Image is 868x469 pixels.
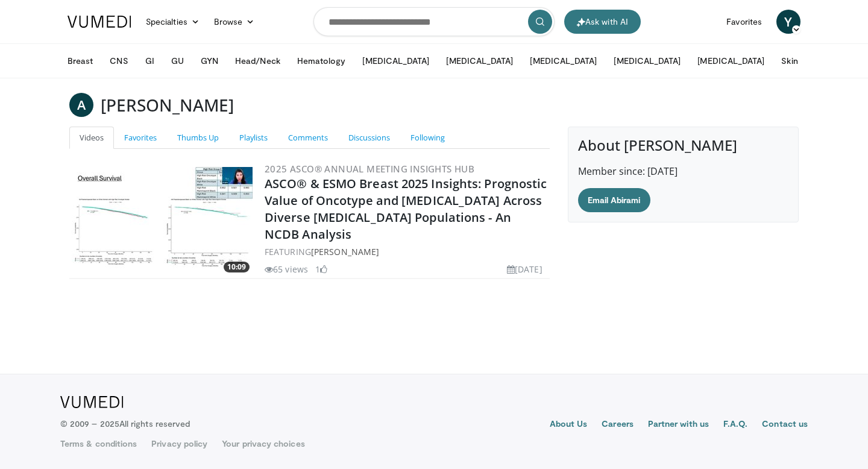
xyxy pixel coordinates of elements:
a: Specialties [139,10,207,34]
button: Hematology [290,49,353,73]
a: Comments [278,127,338,149]
button: Skin [774,49,805,73]
p: © 2009 – 2025 [60,418,190,430]
a: Playlists [229,127,278,149]
p: Member since: [DATE] [578,164,788,178]
div: FEATURING [265,245,547,258]
a: Browse [207,10,262,34]
a: Discussions [338,127,400,149]
span: 10:09 [224,262,250,272]
button: [MEDICAL_DATA] [355,49,436,73]
a: Y [776,10,800,34]
a: Contact us [762,418,808,432]
a: ASCO® & ESMO Breast 2025 Insights: Prognostic Value of Oncotype and [MEDICAL_DATA] Across Diverse... [265,175,547,242]
button: [MEDICAL_DATA] [439,49,520,73]
a: Thumbs Up [167,127,229,149]
a: Privacy policy [151,438,207,450]
li: [DATE] [507,263,542,275]
a: 10:09 [72,167,253,269]
input: Search topics, interventions [313,7,555,36]
a: Your privacy choices [222,438,304,450]
a: Email Abirami [578,188,650,212]
button: Head/Neck [228,49,288,73]
a: Videos [69,127,114,149]
a: Following [400,127,455,149]
a: 2025 ASCO® Annual Meeting Insights Hub [265,163,474,175]
button: CNS [102,49,135,73]
h3: [PERSON_NAME] [101,93,234,117]
img: VuMedi Logo [60,396,124,408]
a: Favorites [114,127,167,149]
li: 1 [315,263,327,275]
a: Careers [602,418,634,432]
img: VuMedi Logo [68,16,131,28]
button: GI [138,49,162,73]
li: 65 views [265,263,308,275]
button: GU [164,49,191,73]
a: Favorites [719,10,769,34]
a: A [69,93,93,117]
a: About Us [550,418,588,432]
h4: About [PERSON_NAME] [578,137,788,154]
span: All rights reserved [119,418,190,429]
img: aabe0310-a2fe-4cef-aad5-115021c011dd.300x170_q85_crop-smart_upscale.jpg [72,167,253,269]
a: Partner with us [648,418,709,432]
button: [MEDICAL_DATA] [606,49,688,73]
a: Terms & conditions [60,438,137,450]
button: [MEDICAL_DATA] [523,49,604,73]
button: Ask with AI [564,10,641,34]
button: GYN [193,49,225,73]
a: [PERSON_NAME] [311,246,379,257]
button: Breast [60,49,100,73]
button: [MEDICAL_DATA] [690,49,772,73]
a: F.A.Q. [723,418,747,432]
